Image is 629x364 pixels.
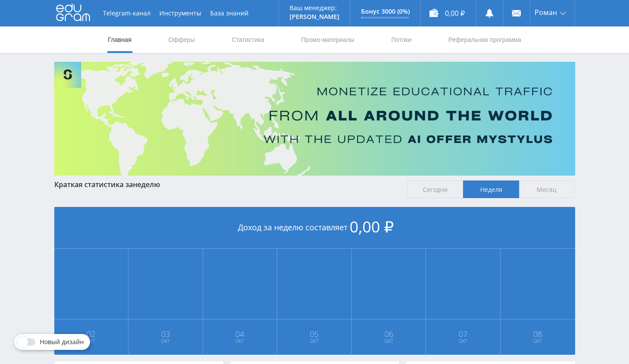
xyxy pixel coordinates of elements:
span: 05 [278,330,351,338]
span: Роман [535,9,557,16]
span: 07 [426,330,500,338]
span: 03 [129,330,202,338]
span: 04 [203,330,277,338]
a: Реферальная программа [448,26,522,53]
span: Новый дизайн [40,338,84,345]
span: Окт [129,338,202,345]
span: неделю [133,180,160,189]
span: Сегодня [407,180,463,198]
span: 06 [352,330,426,338]
p: Бонус 3000 (0%) [361,8,410,15]
span: 02 [55,330,128,338]
span: 08 [501,330,575,338]
div: Доход за неделю составляет [54,207,575,249]
span: Неделя [463,180,519,198]
a: Статистика [231,26,265,53]
span: Окт [55,338,128,345]
span: Окт [203,338,277,345]
a: Потоки [390,26,412,53]
img: Banner [54,62,575,176]
span: Окт [352,338,426,345]
span: Окт [501,338,575,345]
span: Окт [278,338,351,345]
span: Окт [426,338,500,345]
a: Главная [107,26,132,53]
p: Ваш менеджер: [290,4,339,11]
p: [PERSON_NAME] [290,13,339,20]
a: Промо-материалы [300,26,355,53]
span: Месяц [519,180,575,198]
a: Офферы [168,26,196,53]
span: 0,00 ₽ [350,216,394,237]
div: Краткая статистика за [54,180,399,188]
